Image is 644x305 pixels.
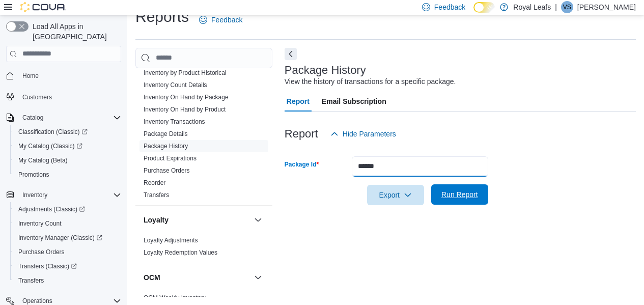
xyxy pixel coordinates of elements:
a: Product Expirations [144,155,197,162]
a: Inventory Manager (Classic) [14,232,106,244]
span: Inventory Count [14,217,121,230]
button: Inventory [18,189,51,201]
button: My Catalog (Beta) [10,153,125,168]
span: Adjustments (Classic) [14,203,121,215]
a: Feedback [195,10,246,30]
button: OCM [144,272,250,283]
span: Inventory Transactions [144,118,205,126]
span: Classification (Classic) [14,126,121,138]
span: Package Details [144,130,188,138]
span: Catalog [18,112,121,124]
a: Adjustments (Classic) [14,203,89,215]
button: Export [367,185,424,205]
span: Feedback [434,2,465,12]
button: Catalog [2,110,125,125]
span: Loyalty Adjustments [144,236,198,244]
span: Loyalty Redemption Values [144,248,217,257]
span: VS [563,1,571,13]
span: Adjustments (Classic) [18,205,85,213]
a: Adjustments (Classic) [10,202,125,216]
a: My Catalog (Classic) [14,140,87,152]
h1: Reports [135,7,189,27]
span: Operations [22,297,52,305]
a: Home [18,70,43,82]
a: Reorder [144,179,165,186]
a: My Catalog (Classic) [10,139,125,153]
span: Report [287,91,310,112]
span: Catalog [22,114,43,122]
input: Dark Mode [473,2,495,13]
a: Classification (Classic) [10,125,125,139]
button: Customers [2,89,125,104]
span: Inventory On Hand by Package [144,93,229,101]
a: Purchase Orders [144,167,190,174]
div: View the history of transactions for a specific package. [285,76,456,87]
label: Package Id [285,160,319,169]
button: Hide Parameters [326,124,400,144]
button: Run Report [431,184,488,205]
span: Inventory Count [18,219,62,228]
span: Purchase Orders [14,246,121,258]
a: Inventory On Hand by Product [144,106,226,113]
span: Purchase Orders [18,248,65,256]
a: My Catalog (Beta) [14,154,72,167]
span: Promotions [14,169,121,181]
span: My Catalog (Beta) [18,156,68,164]
button: OCM [252,271,264,284]
a: Package History [144,143,188,150]
span: Home [22,72,39,80]
span: Load All Apps in [GEOGRAPHIC_DATA] [29,21,121,42]
span: Promotions [18,171,49,179]
span: My Catalog (Classic) [18,142,82,150]
a: Loyalty Redemption Values [144,249,217,256]
span: Hide Parameters [343,129,396,139]
button: Purchase Orders [10,245,125,259]
p: [PERSON_NAME] [577,1,636,13]
span: Email Subscription [322,91,386,112]
div: Loyalty [135,234,272,263]
span: Classification (Classic) [18,128,88,136]
a: Classification (Classic) [14,126,92,138]
a: Inventory Manager (Classic) [10,231,125,245]
button: Transfers [10,273,125,288]
span: Customers [22,93,52,101]
span: Inventory Manager (Classic) [18,234,102,242]
a: Inventory On Hand by Package [144,94,229,101]
span: Transfers (Classic) [14,260,121,272]
a: Inventory Count Details [144,81,207,89]
span: Inventory [22,191,47,199]
button: Catalog [18,112,47,124]
span: Transfers (Classic) [18,262,77,270]
h3: Report [285,128,318,140]
button: Loyalty [144,215,250,225]
a: Promotions [14,169,53,181]
span: Transfers [18,276,44,285]
div: Inventory [135,54,272,205]
a: Transfers (Classic) [10,259,125,273]
div: Varun Singh [561,1,573,13]
p: | [555,1,557,13]
span: OCM Weekly Inventory [144,294,206,302]
button: Loyalty [252,214,264,226]
button: Promotions [10,168,125,182]
a: Inventory Count [14,217,66,230]
span: My Catalog (Beta) [14,154,121,167]
a: Inventory by Product Historical [144,69,227,76]
a: Transfers [144,191,169,199]
span: Export [373,185,418,205]
span: Inventory On Hand by Product [144,105,226,114]
a: Customers [18,91,56,103]
button: Inventory [2,188,125,202]
a: OCM Weekly Inventory [144,294,206,301]
img: Cova [20,2,66,12]
span: Inventory Manager (Classic) [14,232,121,244]
span: Customers [18,90,121,103]
span: Home [18,69,121,82]
a: Purchase Orders [14,246,69,258]
span: Run Report [441,189,478,200]
a: Transfers (Classic) [14,260,81,272]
